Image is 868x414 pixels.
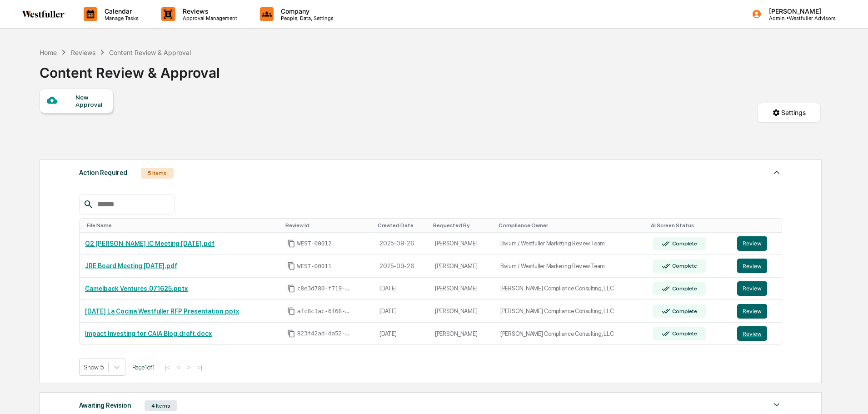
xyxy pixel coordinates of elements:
td: [PERSON_NAME] [429,233,495,255]
button: Review [737,326,767,341]
td: 2025-09-26 [374,233,429,255]
div: Awaiting Revision [79,399,131,411]
span: WEST-00011 [297,263,332,270]
div: Toggle SortBy [378,222,426,229]
div: Content Review & Approval [109,49,191,56]
span: Copy Id [287,307,295,315]
div: Home [40,49,57,56]
td: [DATE] [374,323,429,345]
button: Review [737,304,767,319]
span: afc8c1ac-6f68-4627-999b-d97b3a6d8081 [297,308,352,315]
button: |< [162,364,172,371]
span: Copy Id [287,262,295,270]
div: Complete [670,308,697,314]
button: Review [737,236,767,251]
td: [PERSON_NAME] [429,300,495,323]
div: Action Required [79,167,127,179]
td: Bivium / Westfuller Marketing Review Team [495,255,647,278]
span: Copy Id [287,329,295,338]
td: [DATE] [374,278,429,300]
div: Toggle SortBy [433,222,491,229]
a: Review [737,259,776,273]
p: Company [274,7,338,15]
button: Review [737,281,767,296]
td: [PERSON_NAME] Compliance Consulting, LLC [495,300,647,323]
div: New Approval [75,94,106,108]
div: Toggle SortBy [87,222,278,229]
td: [DATE] [374,300,429,323]
p: Reviews [175,7,242,15]
div: Toggle SortBy [499,222,644,229]
button: Settings [757,103,821,123]
a: [DATE] La Cocina Westfuller RFP Presentation.pptx [85,308,239,315]
div: Complete [670,285,697,292]
td: [PERSON_NAME] [429,323,495,345]
p: Approval Management [175,15,242,21]
p: People, Data, Settings [274,15,338,21]
td: [PERSON_NAME] Compliance Consulting, LLC [495,323,647,345]
p: Admin • Westfuller Advisors [762,15,836,21]
td: [PERSON_NAME] [429,278,495,300]
a: Review [737,281,776,296]
a: Review [737,236,776,251]
span: Copy Id [287,284,295,293]
div: Complete [670,240,697,247]
a: Review [737,326,776,341]
img: logo [22,10,65,18]
button: > [184,364,193,371]
div: 4 Items [145,400,177,411]
td: [PERSON_NAME] [429,255,495,278]
td: [PERSON_NAME] Compliance Consulting, LLC [495,278,647,300]
button: Review [737,259,767,273]
span: Page 1 of 1 [132,364,155,371]
span: WEST-00012 [297,240,332,247]
div: Complete [670,330,697,337]
a: Q2 [PERSON_NAME] IC Meeting [DATE].pdf [85,240,215,247]
div: Reviews [71,49,95,56]
td: Bivium / Westfuller Marketing Review Team [495,233,647,255]
button: >| [195,364,205,371]
p: Manage Tasks [97,15,143,21]
div: Complete [670,263,697,269]
p: Calendar [97,7,143,15]
p: [PERSON_NAME] [762,7,836,15]
span: c8e3d780-f719-41d7-84c3-a659409448a4 [297,285,352,292]
img: caret [771,167,782,178]
div: Content Review & Approval [40,57,220,81]
a: Camelback Ventures.071625.pptx [85,285,188,292]
div: Toggle SortBy [285,222,370,229]
span: Copy Id [287,239,295,248]
div: Toggle SortBy [739,222,778,229]
div: Toggle SortBy [651,222,728,229]
div: 5 Items [141,168,174,179]
span: 823f42ad-da52-427a-bdfe-d3b490ef0764 [297,330,352,337]
a: Review [737,304,776,319]
a: JRE Board Meeting [DATE].pdf [85,262,177,269]
iframe: Open customer support [839,384,863,409]
td: 2025-09-26 [374,255,429,278]
button: < [174,364,183,371]
img: caret [771,399,782,410]
a: Impact Investing for CAIA Blog.draft.docx [85,330,212,337]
